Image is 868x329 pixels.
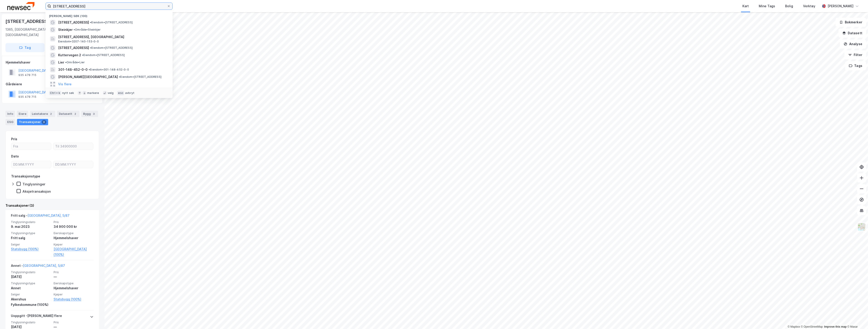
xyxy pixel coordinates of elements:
[5,203,99,208] div: Transaksjoner (3)
[54,246,94,257] a: [GEOGRAPHIC_DATA] (100%)
[119,75,161,79] span: Eiendom • [STREET_ADDRESS]
[54,235,94,241] div: Hjemmelshaver
[92,112,96,116] div: 3
[58,27,73,32] span: Steinkjer
[65,61,67,64] span: •
[857,223,866,231] img: Z
[54,231,94,235] span: Eierskapstype
[58,45,89,51] span: [STREET_ADDRESS]
[45,11,173,19] div: [PERSON_NAME] søk (100)
[11,246,51,252] a: Statsbygg (100%)
[801,325,823,328] a: OpenStreetMap
[5,119,15,125] div: ESG
[58,20,89,25] span: [STREET_ADDRESS]
[82,53,83,57] span: •
[785,3,793,9] div: Bolig
[51,3,167,10] input: Søk på adresse, matrikkel, gårdeiere, leietakere eller personer
[11,154,19,159] div: Dato
[824,325,847,328] a: Improve this map
[54,243,94,246] span: Kjøper
[87,91,99,95] div: markere
[11,243,51,246] span: Selger
[5,27,64,38] div: 1365, [GEOGRAPHIC_DATA], [GEOGRAPHIC_DATA]
[58,40,99,43] span: Eiendom • 3207-140-153-0-0
[11,220,51,224] span: Tinglysningsdato
[11,136,17,142] div: Pris
[759,3,775,9] div: Mine Tags
[23,264,65,268] a: [GEOGRAPHIC_DATA], 5/87
[803,3,815,9] div: Verktøy
[11,235,51,241] div: Fritt salg
[6,81,99,87] div: Gårdeiere
[54,270,94,274] span: Pris
[42,120,46,124] div: 3
[90,21,133,24] span: Eiendom • [STREET_ADDRESS]
[90,46,133,50] span: Eiendom • [STREET_ADDRESS]
[49,112,53,116] div: 2
[90,21,91,24] span: •
[11,143,51,150] input: Fra
[11,285,51,291] div: Annet
[11,320,51,324] span: Tinglysningsdato
[54,224,94,229] div: 34 900 000 kr
[54,297,94,302] a: Statsbygg (100%)
[90,46,91,49] span: •
[22,182,45,186] div: Tinglysninger
[11,292,51,296] span: Selger
[11,263,65,270] div: Annet -
[57,111,79,117] div: Datasett
[828,3,853,9] div: [PERSON_NAME]
[27,214,69,217] a: [GEOGRAPHIC_DATA], 5/87
[54,320,94,324] span: Pris
[30,111,55,117] div: Leietakere
[58,52,81,58] span: Kuttervegen 2
[58,34,167,40] span: [STREET_ADDRESS], [GEOGRAPHIC_DATA]
[58,60,64,65] span: Lier
[11,274,51,280] div: [DATE]
[58,81,72,87] button: Vis flere
[838,29,866,38] button: Datasett
[119,75,120,79] span: •
[788,325,800,328] a: Mapbox
[58,67,88,72] span: 301-148-452-0-0
[11,231,51,235] span: Tinglysningstype
[54,281,94,285] span: Eierskapstype
[53,143,93,150] input: Til 34900000
[82,53,125,57] span: Eiendom • [STREET_ADDRESS]
[74,28,75,31] span: •
[18,95,36,99] div: 935 478 715
[49,91,61,95] div: Ctrl + k
[6,60,99,65] div: Hjemmelshaver
[62,91,74,95] div: nytt søk
[17,119,48,125] div: Transaksjoner
[11,297,51,307] div: Akershus Fylkeskommune (100%)
[18,73,36,77] div: 935 478 715
[54,220,94,224] span: Pris
[5,111,15,117] div: Info
[845,307,868,329] iframe: Chat Widget
[5,43,45,52] button: Tag
[54,274,94,280] div: —
[65,61,85,64] span: Område • Lier
[845,61,866,70] button: Tags
[54,292,94,296] span: Kjøper
[844,50,866,59] button: Filter
[11,174,40,179] div: Transaksjonstype
[845,307,868,329] div: Kontrollprogram for chat
[11,281,51,285] span: Tinglysningstype
[836,18,866,27] button: Bokmerker
[125,91,134,95] div: avbryt
[73,112,78,116] div: 2
[17,111,28,117] div: Eiere
[742,3,749,9] div: Kart
[11,270,51,274] span: Tinglysningsdato
[7,2,35,10] img: newsec-logo.f6e21ccffca1b3a03d2d.png
[53,161,93,168] input: DD.MM.YYYY
[54,285,94,291] div: Hjemmelshaver
[89,68,90,71] span: •
[74,28,101,32] span: Område • Steinkjer
[11,161,51,168] input: DD.MM.YYYY
[117,91,124,95] div: esc
[840,39,866,49] button: Analyse
[58,74,118,80] span: [PERSON_NAME][GEOGRAPHIC_DATA]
